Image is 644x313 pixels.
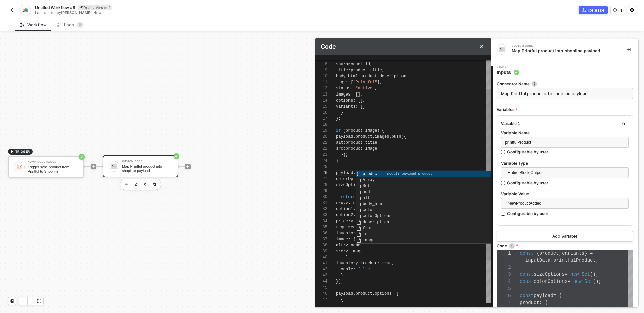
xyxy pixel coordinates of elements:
span: new [570,272,579,277]
span: title [336,68,348,73]
span: false [358,267,370,272]
span: [], [356,92,363,97]
div: 36 [315,230,327,236]
span: , [392,261,394,266]
span: , [559,251,562,256]
img: icon-info [532,81,537,87]
span: sku [336,201,343,205]
span: . [389,134,391,139]
span: . [550,258,553,263]
span: Code [321,43,336,50]
span: = [590,251,593,256]
span: : [343,146,346,151]
div: product [356,171,499,177]
span: , [370,62,372,67]
span: image [365,146,377,151]
span: : [348,219,351,224]
div: 26 [315,170,327,176]
div: Last edited by - Now [35,10,321,15]
span: body_html [336,74,358,79]
div: Variable 1 [501,121,520,127]
span: . [363,62,365,67]
span: "Printful" [353,80,377,85]
div: 6 [497,292,511,299]
span: inventory_tracker [336,261,377,266]
span: images [375,134,389,139]
label: Variable Type [501,160,629,166]
span: }); [341,152,348,157]
div: 18 [315,122,327,128]
span: product [520,300,539,305]
div: 43 [315,272,327,278]
div: 3 [497,271,511,278]
div: 23 [315,152,327,158]
span: : [539,300,542,305]
span: : [346,80,348,85]
span: Set [582,272,590,277]
span: . [372,134,375,139]
div: add [356,189,499,195]
span: Untitled Workflow #8 [35,5,75,10]
span: name [351,243,360,248]
span: . [348,201,351,205]
span: { [545,300,548,305]
span: sizeOptions [534,272,565,277]
div: 32 [315,206,327,212]
span: id [351,201,355,205]
span: = [553,293,556,298]
img: integration-icon [22,7,28,13]
div: 38 [315,242,327,248]
span: colorOptions [336,177,365,181]
span: price [336,219,348,224]
img: icon-info [509,243,515,249]
input: Enter description [497,88,633,99]
span: icon-collapse-right [627,47,631,51]
span: printfulProduct [505,140,531,145]
span: Variables [497,106,518,114]
span: ; [596,258,598,263]
span: icon-commerce [582,8,586,12]
span: : [343,243,346,248]
span: ) [377,128,379,133]
div: 41 [315,260,327,266]
div: 39 [315,248,327,254]
span: src [336,146,343,151]
span: . [353,134,355,139]
span: const [520,293,534,298]
div: 42 [315,266,327,272]
span: variants [336,104,356,109]
div: Add Variable [552,234,578,239]
span: icon-play [21,299,25,303]
div: alt [356,195,499,201]
span: image [336,237,348,242]
div: id [356,231,499,237]
span: title [370,68,382,73]
span: { [536,251,539,256]
label: Connector Name [497,81,633,87]
span: product [539,251,559,256]
span: NewProductAdded [508,198,625,208]
div: Map Printful product into shopline payload [512,48,616,54]
span: "active" [356,86,375,91]
span: const [520,272,534,277]
div: 20 [315,134,327,140]
div: 46 [315,291,327,297]
span: : [377,261,379,266]
span: ( [343,128,346,133]
div: Configurable by user [507,149,548,155]
button: Add Variable [497,231,633,242]
span: : [353,267,355,272]
img: back [9,7,15,13]
div: 1 [620,7,622,13]
span: . [348,249,351,254]
span: }); [336,279,343,284]
div: Configurable by user [507,211,548,216]
span: v [346,249,348,254]
span: (); [590,272,598,277]
span: } [341,273,343,278]
div: Suggest [356,171,499,244]
div: Set [356,183,499,189]
span: sizeOptions [336,183,363,187]
span: options [336,98,353,103]
span: { [341,297,343,302]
